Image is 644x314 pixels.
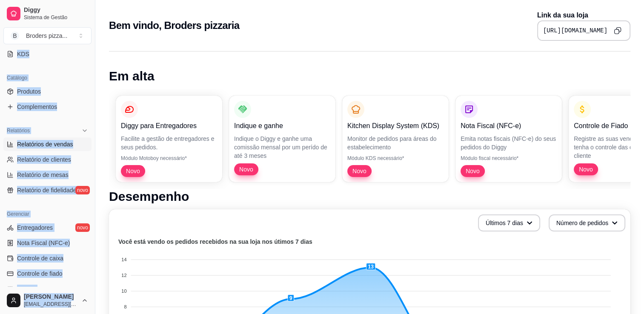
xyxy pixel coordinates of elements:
p: Diggy para Entregadores [121,121,217,131]
span: Novo [462,167,483,175]
p: Módulo Motoboy necessário* [121,155,217,162]
a: Produtos [3,85,92,98]
span: Novo [123,167,143,175]
div: Catálogo [3,71,92,85]
h2: Bem vindo, Broders pizzaria [109,19,240,32]
p: Link da sua loja [537,10,630,20]
tspan: 10 [121,288,126,294]
span: Novo [349,167,370,175]
h1: Em alta [109,69,630,84]
button: Select a team [3,27,92,44]
tspan: 8 [124,304,126,309]
button: Indique e ganheIndique o Diggy e ganhe uma comissão mensal por um perído de até 3 mesesNovo [229,96,335,182]
h1: Desempenho [109,189,630,204]
a: DiggySistema de Gestão [3,3,92,24]
tspan: 12 [121,273,126,278]
span: Novo [236,165,257,174]
span: Relatórios de vendas [17,140,73,148]
a: Nota Fiscal (NFC-e) [3,236,92,250]
p: Módulo fiscal necessário* [461,155,557,162]
p: Kitchen Display System (KDS) [347,121,444,131]
a: Complementos [3,100,92,114]
span: KDS [17,50,29,58]
span: Controle de caixa [17,254,63,263]
p: Emita notas fiscais (NFC-e) do seus pedidos do Diggy [461,134,557,151]
button: Kitchen Display System (KDS)Monitor de pedidos para áreas do estabelecimentoMódulo KDS necessário... [342,96,449,182]
span: [PERSON_NAME] [24,293,78,301]
text: Você está vendo os pedidos recebidos na sua loja nos útimos 7 dias [118,238,312,245]
p: Nota Fiscal (NFC-e) [461,121,557,131]
span: Novo [575,165,596,174]
span: Entregadores [17,223,53,232]
span: Complementos [17,103,57,111]
a: Relatório de clientes [3,153,92,166]
a: Controle de caixa [3,251,92,265]
p: Módulo KDS necessário* [347,155,444,162]
span: Cupons [17,285,37,293]
span: Produtos [17,87,41,96]
a: Relatório de mesas [3,168,92,182]
button: Últimos 7 dias [478,214,540,231]
a: Controle de fiado [3,267,92,280]
p: Indique o Diggy e ganhe uma comissão mensal por um perído de até 3 meses [234,134,330,160]
span: Relatório de clientes [17,155,71,164]
span: Sistema de Gestão [24,14,88,21]
button: Número de pedidos [549,214,625,231]
p: Facilite a gestão de entregadores e seus pedidos. [121,134,217,151]
span: Nota Fiscal (NFC-e) [17,239,70,247]
a: Relatório de fidelidadenovo [3,183,92,197]
a: KDS [3,47,92,61]
span: Relatórios [7,127,30,134]
button: [PERSON_NAME][EMAIL_ADDRESS][DOMAIN_NAME] [3,290,92,311]
pre: [URL][DOMAIN_NAME] [543,26,607,35]
span: Diggy [24,6,88,14]
p: Indique e ganhe [234,121,330,131]
a: Cupons [3,282,92,296]
span: Relatório de fidelidade [17,186,76,194]
p: Monitor de pedidos para áreas do estabelecimento [347,134,444,151]
a: Relatórios de vendas [3,137,92,151]
span: B [11,31,19,40]
button: Copy to clipboard [611,24,624,37]
span: [EMAIL_ADDRESS][DOMAIN_NAME] [24,301,78,308]
a: Entregadoresnovo [3,221,92,234]
button: Nota Fiscal (NFC-e)Emita notas fiscais (NFC-e) do seus pedidos do DiggyMódulo fiscal necessário*Novo [455,96,562,182]
div: Gerenciar [3,207,92,221]
span: Relatório de mesas [17,171,69,179]
button: Diggy para EntregadoresFacilite a gestão de entregadores e seus pedidos.Módulo Motoboy necessário... [116,96,222,182]
div: Broders pizza ... [26,31,67,40]
tspan: 14 [121,257,126,262]
span: Controle de fiado [17,269,63,278]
